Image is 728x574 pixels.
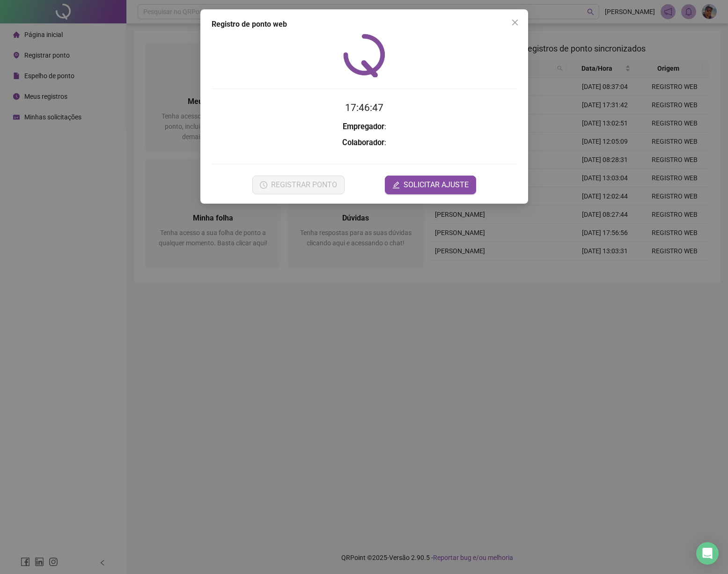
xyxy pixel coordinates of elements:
h3: : [212,137,517,149]
time: 17:46:47 [345,102,383,113]
button: REGISTRAR PONTO [252,176,344,194]
div: Open Intercom Messenger [696,542,719,565]
strong: Colaborador [342,138,384,147]
div: Registro de ponto web [212,19,517,30]
img: QRPoint [343,34,385,77]
button: editSOLICITAR AJUSTE [385,176,476,194]
span: SOLICITAR AJUSTE [404,179,469,191]
span: edit [392,181,400,189]
span: close [511,19,519,26]
h3: : [212,121,517,133]
button: Close [507,15,522,30]
strong: Empregador [342,122,384,131]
